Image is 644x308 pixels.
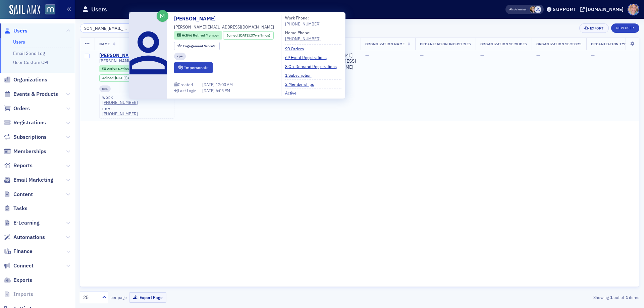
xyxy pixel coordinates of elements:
span: [PERSON_NAME][EMAIL_ADDRESS][DOMAIN_NAME] [174,24,274,30]
a: E-Learning [4,219,40,227]
div: Engagement Score: 0 [174,42,220,50]
div: Joined: 1987-11-02 00:00:00 [99,74,150,82]
div: Created [178,83,193,86]
div: 25 [83,294,98,301]
div: Home Phone: [285,29,321,42]
span: Justin Chase [534,6,541,13]
img: SailAMX [45,4,55,15]
a: Subscriptions [4,133,47,141]
span: 12:00 AM [216,82,233,87]
span: Tasks [13,205,28,212]
span: Imports [13,291,33,298]
div: Joined: 1987-11-02 00:00:00 [223,31,273,40]
a: Email Send Log [13,50,45,56]
a: 90 Orders [285,46,309,52]
a: User Custom CPE [13,59,50,65]
span: 6:05 PM [216,88,230,93]
div: Also [509,7,516,11]
a: Active Retired Member [177,33,219,38]
div: Support [553,6,576,12]
span: [DATE] [202,82,216,87]
span: Joined : [102,76,115,80]
a: Reports [4,162,33,169]
span: [PERSON_NAME][EMAIL_ADDRESS][DOMAIN_NAME] [99,58,174,63]
a: Users [4,27,28,35]
a: 2 Memberships [285,81,319,87]
span: Retired Member [193,33,219,38]
a: Tasks [4,205,28,212]
span: Content [13,191,33,198]
input: Search… [80,23,144,33]
a: [PERSON_NAME] [174,15,221,23]
a: Automations [4,234,45,241]
button: Export [579,23,608,33]
div: Export [590,26,604,30]
a: [PERSON_NAME] [99,53,137,59]
span: Retired Member [118,66,144,71]
a: Active [285,90,302,96]
div: cpa [174,53,186,60]
a: Exports [4,276,32,284]
span: Organization Industries [420,42,471,46]
a: [PHONE_NUMBER] [102,100,138,105]
button: [DOMAIN_NAME] [580,7,626,12]
div: cpa [99,85,111,92]
a: Content [4,191,33,198]
span: Active [107,66,118,71]
span: Organization Name [365,42,405,46]
strong: 1 [624,294,629,300]
span: Memberships [13,148,46,155]
span: Engagement Score : [183,44,215,48]
div: [DOMAIN_NAME] [586,6,624,12]
a: Organizations [4,76,47,83]
span: Organization Sectors [536,42,582,46]
span: — [365,52,369,58]
span: Active [182,33,193,38]
span: Users [13,27,28,35]
div: (37yrs 9mos) [239,33,270,38]
div: Active: Active: Retired Member [99,65,147,72]
a: Active Retired Member [102,66,144,71]
a: Orders [4,105,30,112]
img: SailAMX [9,5,40,15]
div: (37yrs 9mos) [115,76,146,80]
a: 69 Event Registrations [285,54,332,60]
span: Finance [13,248,33,255]
a: 1 Subscription [285,72,317,78]
div: Work Phone: [285,15,321,27]
div: Last Login [178,89,197,93]
div: Showing out of items [458,294,639,300]
span: Connect [13,262,34,269]
span: Viewing [509,7,526,12]
div: home [102,107,138,111]
span: — [591,52,595,58]
h1: Users [91,5,107,13]
a: Registrations [4,119,46,126]
a: Finance [4,248,33,255]
a: Users [13,39,25,45]
a: [PHONE_NUMBER] [285,36,321,42]
button: Impersonate [174,62,213,73]
a: View Homepage [40,4,55,16]
span: Events & Products [13,90,58,98]
a: 8 On-Demand Registrations [285,63,342,69]
span: Subscriptions [13,133,47,141]
span: — [536,52,540,58]
span: [DATE] [239,33,250,38]
span: Profile [628,4,639,15]
a: Connect [4,262,34,269]
span: Reports [13,162,33,169]
a: [PHONE_NUMBER] [102,111,138,116]
label: per page [110,294,127,300]
span: — [420,52,424,58]
span: Joined : [226,33,239,38]
span: Exports [13,276,32,284]
button: Export Page [129,292,166,303]
div: work [102,96,138,100]
span: [DATE] [202,88,216,93]
span: Orders [13,105,30,112]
